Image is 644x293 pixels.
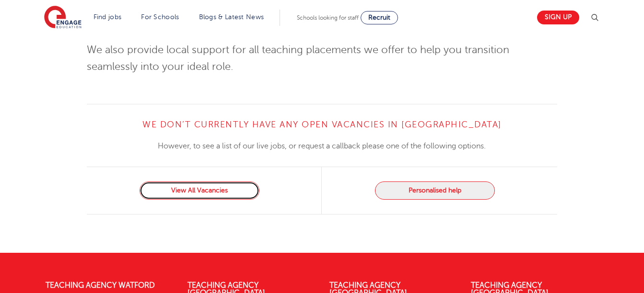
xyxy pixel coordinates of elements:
span: Recruit [368,14,390,21]
a: Teaching Agency Watford [46,281,155,290]
span: We also provide local support for all teaching placements we offer to help you transition seamles... [87,44,509,72]
a: Recruit [361,11,398,24]
img: Engage Education [44,6,82,30]
h4: We don’t currently have any open vacancies in [GEOGRAPHIC_DATA] [87,119,557,130]
a: Blogs & Latest News [199,13,264,21]
a: Sign up [537,11,579,24]
a: For Schools [141,13,179,21]
button: Personalised help [375,181,495,200]
a: View All Vacancies [140,181,259,200]
span: Schools looking for staff [297,14,359,21]
p: However, to see a list of our live jobs, or request a callback please one of the following options. [87,140,557,152]
a: Find jobs [94,13,122,21]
